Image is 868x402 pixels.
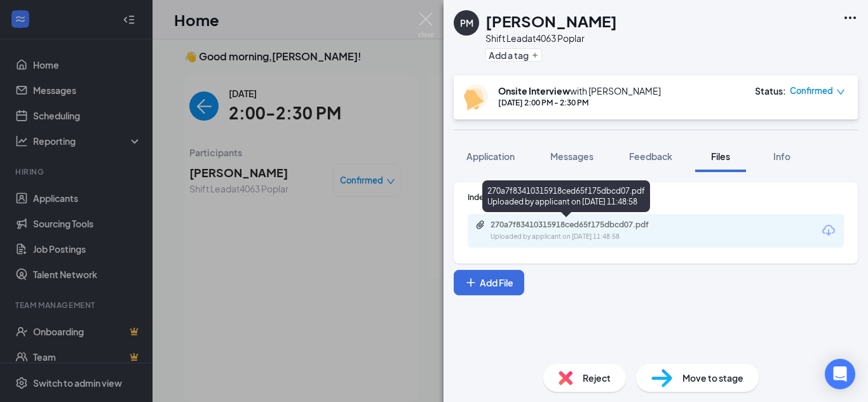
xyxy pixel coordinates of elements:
[498,85,570,97] b: Onsite Interview
[498,84,661,97] div: with [PERSON_NAME]
[475,220,681,242] a: Paperclip270a7f83410315918ced65f175dbcd07.pdfUploaded by applicant on [DATE] 11:48:58
[550,151,593,162] span: Messages
[475,220,485,230] svg: Paperclip
[629,151,672,162] span: Feedback
[485,48,542,62] button: PlusAdd a tag
[773,151,790,162] span: Info
[790,84,833,97] span: Confirmed
[682,371,743,385] span: Move to stage
[498,97,661,108] div: [DATE] 2:00 PM - 2:30 PM
[531,51,539,59] svg: Plus
[821,223,836,238] svg: Download
[491,232,681,242] div: Uploaded by applicant on [DATE] 11:48:58
[755,84,786,97] div: Status :
[485,10,617,32] h1: [PERSON_NAME]
[482,180,650,212] div: 270a7f83410315918ced65f175dbcd07.pdf Uploaded by applicant on [DATE] 11:48:58
[491,220,668,230] div: 270a7f83410315918ced65f175dbcd07.pdf
[583,371,611,385] span: Reject
[825,359,855,389] div: Open Intercom Messenger
[843,10,858,25] svg: Ellipses
[711,151,730,162] span: Files
[465,276,477,289] svg: Plus
[454,270,524,295] button: Add FilePlus
[485,32,617,44] div: Shift Lead at 4063 Poplar
[836,88,845,97] span: down
[460,17,473,29] div: PM
[466,151,515,162] span: Application
[468,192,844,203] div: Indeed Resume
